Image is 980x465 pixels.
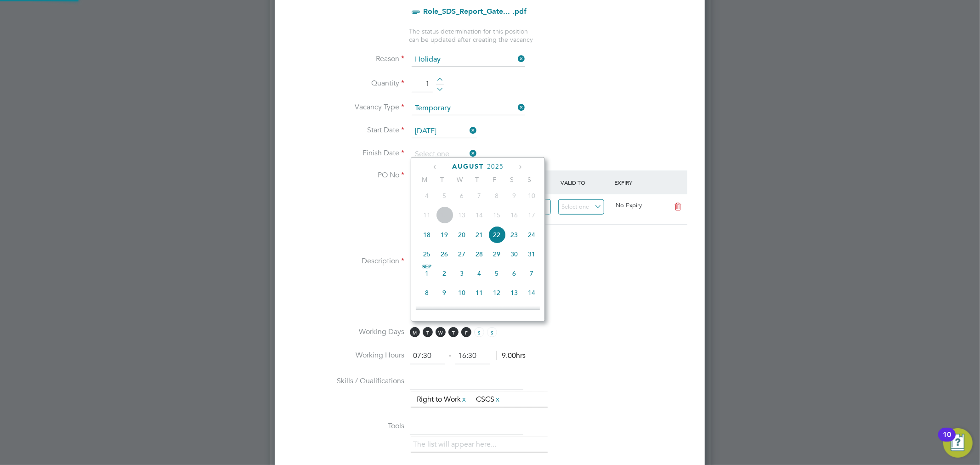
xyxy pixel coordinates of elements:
span: S [487,327,497,337]
span: 5 [436,187,453,204]
span: 1 [418,265,436,282]
span: Sep [418,265,436,269]
a: Role_SDS_Report_Gate... .pdf [423,7,527,16]
button: Open Resource Center, 10 new notifications [943,428,973,458]
li: CSCS [472,393,504,406]
label: Tools [289,421,404,431]
span: 15 [488,206,505,224]
span: 11 [418,206,436,224]
span: August [452,163,484,170]
span: 29 [488,245,505,263]
span: T [468,176,486,184]
span: 20 [505,303,523,321]
span: 2025 [487,163,504,170]
span: T [423,327,433,337]
span: S [521,176,538,184]
label: Vacancy Type [289,102,404,112]
input: Select one [412,125,477,138]
span: F [461,327,471,337]
span: 8 [418,284,436,301]
span: 6 [453,187,470,204]
span: 9 [505,187,523,204]
div: Valid To [559,174,612,191]
label: Skills / Qualifications [289,376,404,386]
input: Select one [412,53,525,67]
span: 16 [436,303,453,321]
input: Select one [558,199,605,215]
span: 23 [505,226,523,244]
span: M [416,176,433,184]
div: 10 [943,435,951,447]
label: PO No [289,170,404,180]
span: 16 [505,206,523,224]
span: T [433,176,451,184]
label: Working Hours [289,351,404,360]
span: M [410,327,420,337]
div: Expiry [612,174,666,191]
span: 18 [470,303,488,321]
span: 13 [505,284,523,301]
span: ‐ [447,351,453,360]
span: 15 [418,303,436,321]
span: 9 [436,284,453,301]
span: 12 [488,284,505,301]
span: 18 [418,226,436,244]
span: 14 [470,206,488,224]
span: 13 [453,206,470,224]
input: 08:00 [410,348,445,364]
span: S [503,176,521,184]
span: W [451,176,468,184]
span: 31 [523,245,540,263]
span: 4 [470,265,488,282]
span: 21 [470,226,488,244]
span: T [448,327,459,337]
span: 4 [418,187,436,204]
span: 7 [523,265,540,282]
span: 17 [523,206,540,224]
span: 19 [436,226,453,244]
li: Right to Work [413,393,471,406]
span: 10 [523,187,540,204]
span: 21 [523,303,540,321]
span: 14 [523,284,540,301]
span: 24 [523,226,540,244]
span: 28 [470,245,488,263]
span: 19 [488,303,505,321]
span: 3 [453,265,470,282]
span: 25 [418,245,436,263]
span: 10 [453,284,470,301]
span: 5 [488,265,505,282]
span: W [436,327,446,337]
span: The status determination for this position can be updated after creating the vacancy [409,27,533,44]
label: Reason [289,54,404,64]
span: 20 [453,226,470,244]
label: Quantity [289,79,404,88]
span: No Expiry [616,201,642,209]
span: 9.00hrs [497,351,526,360]
label: Description [289,256,404,266]
label: Working Days [289,327,404,337]
span: 22 [488,226,505,244]
span: 2 [436,265,453,282]
span: 17 [453,303,470,321]
input: Select one [412,102,525,115]
span: 8 [488,187,505,204]
span: 26 [436,245,453,263]
a: x [461,393,467,405]
span: S [474,327,484,337]
span: 27 [453,245,470,263]
input: 17:00 [455,348,490,364]
label: Finish Date [289,148,404,158]
span: 7 [470,187,488,204]
label: Start Date [289,125,404,135]
input: Select one [412,147,477,161]
a: x [494,393,501,405]
li: The list will appear here... [413,438,500,451]
span: F [486,176,503,184]
span: 30 [505,245,523,263]
span: 12 [436,206,453,224]
span: 11 [470,284,488,301]
span: 6 [505,265,523,282]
